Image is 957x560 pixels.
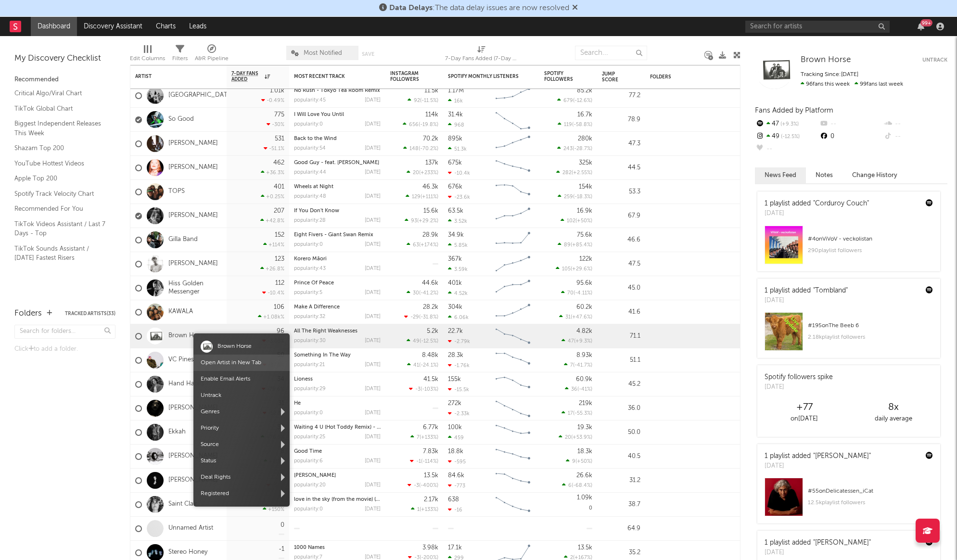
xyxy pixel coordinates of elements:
[365,338,381,344] div: [DATE]
[557,97,592,103] div: ( )
[294,338,326,344] div: popularity: 30
[422,280,438,286] div: 44.6k
[558,193,592,200] div: ( )
[557,145,592,152] div: ( )
[294,232,381,238] div: Eight Fivers - Giant Swan Remix
[413,339,420,344] span: 49
[448,256,462,262] div: 367k
[801,56,851,64] span: Brown Horse
[574,98,591,103] span: -12.6 %
[448,290,468,296] div: 4.52k
[294,208,381,214] div: If You Don't Know
[294,329,357,334] a: All The Right Weaknesses
[445,53,517,64] div: 7-Day Fans Added (7-Day Fans Added)
[602,258,640,270] div: 47.5
[448,194,470,200] div: -23.6k
[294,256,381,262] div: Korero Māori
[602,331,640,342] div: 71.1
[168,356,194,364] a: VC Pines
[448,170,470,176] div: -10.4k
[563,98,573,103] span: 679
[294,305,381,310] div: Make A Difference
[491,276,535,300] svg: Chart title
[201,360,261,366] a: Open Artist in New Tab
[602,114,640,126] div: 78.9
[561,290,592,296] div: ( )
[294,401,301,406] a: He
[168,452,218,460] a: [PERSON_NAME]
[424,88,438,94] div: 11.5k
[765,286,848,296] div: 1 playlist added
[575,291,591,296] span: -4.11 %
[294,208,339,214] a: If You Don't Know
[365,98,381,103] div: [DATE]
[745,21,890,33] input: Search for artists
[577,208,592,214] div: 16.9k
[564,194,573,200] span: 259
[556,169,592,176] div: ( )
[423,304,438,310] div: 28.2k
[294,256,327,262] a: Korero Māori
[755,118,819,130] div: 47
[260,266,284,272] div: +26.8 %
[427,328,438,334] div: 5.2k
[448,314,469,320] div: 6.06k
[275,136,284,142] div: 531
[294,184,333,190] a: Wheels at Night
[168,476,218,484] a: [PERSON_NAME]
[294,425,392,430] a: Waiting 4 U (Hot Toddy Remix) - Mixed
[422,232,438,238] div: 28.9k
[195,41,229,69] div: A&R Pipeline
[14,173,106,184] a: Apple Top 200
[413,291,419,296] span: 30
[365,122,381,127] div: [DATE]
[491,252,535,276] svg: Chart title
[808,497,933,509] div: 12.5k playlist followers
[294,242,323,247] div: popularity: 0
[544,71,578,82] div: Spotify Followers
[813,287,848,294] a: "Tombland"
[561,217,592,224] div: ( )
[779,134,800,140] span: -12.5 %
[448,160,462,166] div: 675k
[491,84,535,108] svg: Chart title
[231,71,262,82] span: 7-Day Fans Added
[922,55,947,65] button: Untrack
[448,98,463,104] div: 16k
[77,17,149,36] a: Discovery Assistant
[294,497,397,502] a: love in the sky (from the movie) (Original)
[579,160,592,166] div: 325k
[407,338,438,344] div: ( )
[602,138,640,150] div: 47.3
[274,184,284,190] div: 401
[168,524,213,533] a: Unnamed Artist
[14,53,115,64] div: My Discovery Checklist
[883,118,947,130] div: --
[261,97,284,103] div: -0.49 %
[365,266,381,271] div: [DATE]
[365,218,381,223] div: [DATE]
[572,315,591,320] span: +47.6 %
[14,143,106,153] a: Shazam Top 200
[365,314,381,319] div: [DATE]
[421,291,437,296] span: -41.2 %
[365,242,381,247] div: [DATE]
[491,156,535,180] svg: Chart title
[294,545,325,550] a: 1000 Names
[421,98,437,103] span: -11.5 %
[765,209,869,218] div: [DATE]
[261,169,284,176] div: +36.3 %
[294,473,336,478] a: [PERSON_NAME]
[294,136,381,141] div: Back to the Wind
[801,81,850,87] span: 96 fans this week
[757,312,940,358] a: #195onThe Beeb 62.18kplaylist followers
[765,199,869,209] div: 1 playlist added
[414,98,420,103] span: 92
[602,162,640,174] div: 44.5
[168,548,207,557] a: Stereo Honey
[389,4,569,12] span: : The data delay issues are now resolved
[263,242,284,248] div: +114 %
[294,122,323,127] div: popularity: 0
[14,344,115,355] div: Click to add a folder.
[448,218,467,224] div: 3.52k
